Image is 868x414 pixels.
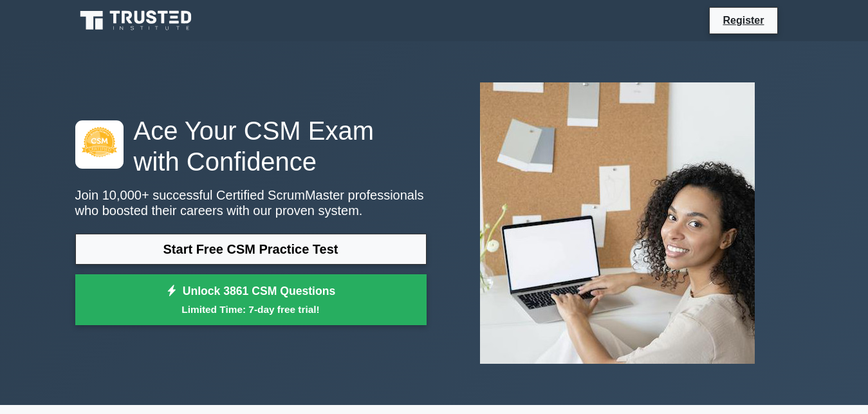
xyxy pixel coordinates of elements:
[75,115,427,177] h1: Ace Your CSM Exam with Confidence
[75,274,427,326] a: Unlock 3861 CSM QuestionsLimited Time: 7-day free trial!
[75,234,427,265] a: Start Free CSM Practice Test
[715,12,771,28] a: Register
[75,187,427,218] p: Join 10,000+ successful Certified ScrumMaster professionals who boosted their careers with our pr...
[91,302,411,317] small: Limited Time: 7-day free trial!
